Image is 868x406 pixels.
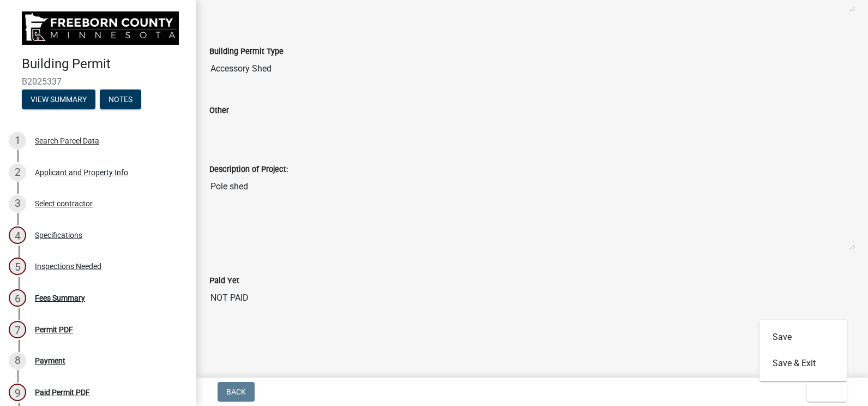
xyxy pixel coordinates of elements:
[35,137,99,145] div: Search Parcel Data
[100,89,141,109] button: Notes
[22,95,95,104] wm-modal-confirm: Summary
[9,289,26,307] div: 6
[22,56,188,72] h4: Building Permit
[209,277,239,285] label: Paid Yet
[22,76,174,87] span: B2025337
[35,169,128,176] div: Applicant and Property Info
[226,387,246,396] span: Back
[759,350,847,377] button: Save & Exit
[22,11,179,45] img: Freeborn County, Minnesota
[35,200,93,207] div: Select contractor
[9,352,26,369] div: 8
[209,176,855,250] textarea: Pole shed
[759,320,847,381] div: Exit
[209,48,284,56] label: Building Permit Type
[218,382,255,402] button: Back
[35,389,90,396] div: Paid Permit PDF
[9,321,26,338] div: 7
[9,258,26,275] div: 5
[9,384,26,401] div: 9
[35,357,65,365] div: Payment
[35,326,73,333] div: Permit PDF
[100,95,141,104] wm-modal-confirm: Notes
[209,166,288,174] label: Description of Project:
[9,132,26,150] div: 1
[22,89,95,109] button: View Summary
[35,294,85,302] div: Fees Summary
[807,382,847,402] button: Exit
[759,324,847,350] button: Save
[9,195,26,212] div: 3
[35,262,101,270] div: Inspections Needed
[9,164,26,181] div: 2
[35,231,82,239] div: Specifications
[816,387,831,396] span: Exit
[209,107,229,115] label: Other
[9,226,26,244] div: 4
